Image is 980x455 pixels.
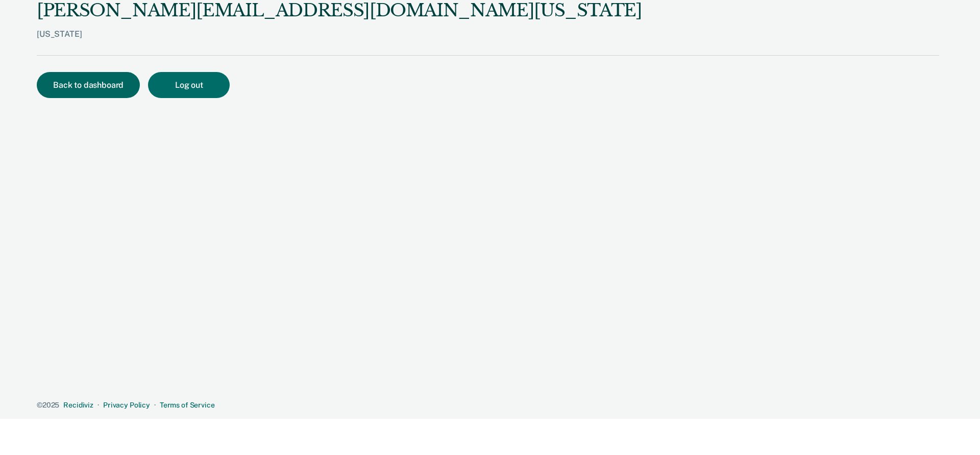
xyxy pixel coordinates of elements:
button: Log out [148,72,230,98]
a: Back to dashboard [37,81,148,89]
div: · · [37,401,939,410]
a: Privacy Policy [103,401,150,409]
span: © 2025 [37,401,59,409]
a: Terms of Service [160,401,215,409]
div: [US_STATE] [37,29,642,55]
button: Back to dashboard [37,72,140,98]
a: Recidiviz [63,401,93,409]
